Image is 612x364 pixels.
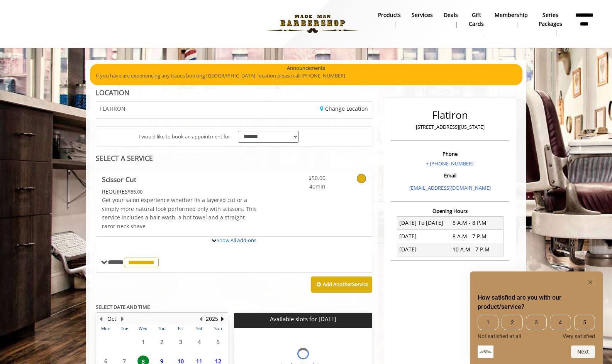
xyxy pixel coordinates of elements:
[539,11,562,28] b: Series packages
[102,188,128,195] span: This service needs some Advance to be paid before we block your appointment
[550,315,571,330] span: 4
[259,3,366,45] img: Made Man Barbershop logo
[217,237,256,244] a: Show All Add-ons
[463,10,489,38] a: Gift cardsgift cards
[280,182,325,191] span: 40min
[502,315,522,330] span: 2
[134,325,152,332] th: Wed
[120,315,126,323] button: Next Month
[96,155,373,162] div: SELECT A SERVICE
[409,184,491,191] a: [EMAIL_ADDRESS][DOMAIN_NAME]
[533,10,568,38] a: Series packagesSeries packages
[478,315,498,330] span: 1
[287,64,325,72] b: Announcements
[102,187,257,196] div: $55.00
[495,11,528,19] b: Membership
[450,230,504,243] td: 8 A.M - 7 P.M
[139,133,230,141] span: I would like to book an appointment for
[171,325,190,332] th: Fri
[102,196,257,231] p: Get your salon experience whether its a layered cut or a simply more natural look performed only ...
[96,236,373,237] div: Scissor Cut Add-onS
[574,315,595,330] span: 5
[311,276,372,293] button: Add AnotherService
[450,216,504,229] td: 8 A.M - 8 P.M
[320,105,368,112] a: Change Location
[198,315,204,323] button: Previous Year
[107,315,116,323] button: Oct
[526,315,547,330] span: 3
[190,325,209,332] th: Sat
[397,230,450,243] td: [DATE]
[393,151,507,157] h3: Phone
[96,303,150,310] b: SELECT DATE AND TIME
[397,216,450,229] td: [DATE] To [DATE]
[412,11,433,19] b: Services
[478,293,595,312] h2: How satisfied are you with our product/service? Select an option from 1 to 5, with 1 being Not sa...
[323,281,368,288] b: Add Another Service
[393,123,507,131] p: [STREET_ADDRESS][US_STATE]
[102,174,136,185] b: Scissor Cut
[478,278,595,358] div: How satisfied are you with our product/service? Select an option from 1 to 5, with 1 being Not sa...
[563,333,595,339] span: Very satisfied
[586,278,595,287] button: Hide survey
[96,72,517,80] p: If you have are experiencing any issues booking [GEOGRAPHIC_DATA] location please call [PHONE_NUM...
[450,243,504,256] td: 10 A.M - 7 P.M
[444,11,458,19] b: Deals
[426,160,475,167] a: + [PHONE_NUMBER].
[115,325,134,332] th: Tue
[96,88,129,97] b: LOCATION
[153,325,171,332] th: Thu
[206,315,218,323] button: 2025
[393,173,507,178] h3: Email
[478,315,595,339] div: How satisfied are you with our product/service? Select an option from 1 to 5, with 1 being Not sa...
[438,10,463,30] a: DealsDeals
[100,106,125,111] span: FLATIRON
[220,315,226,323] button: Next Year
[469,11,484,28] b: gift cards
[391,208,509,214] h3: Opening Hours
[98,315,104,323] button: Previous Month
[209,325,227,332] th: Sun
[397,243,450,256] td: [DATE]
[406,10,438,30] a: ServicesServices
[393,110,507,121] h2: Flatiron
[478,333,521,339] span: Not satisfied at all
[378,11,401,19] b: products
[97,325,115,332] th: Mon
[237,316,369,322] p: Available slots for [DATE]
[280,174,325,182] span: $50.00
[571,345,595,358] button: Next question
[489,10,533,30] a: MembershipMembership
[373,10,406,30] a: Productsproducts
